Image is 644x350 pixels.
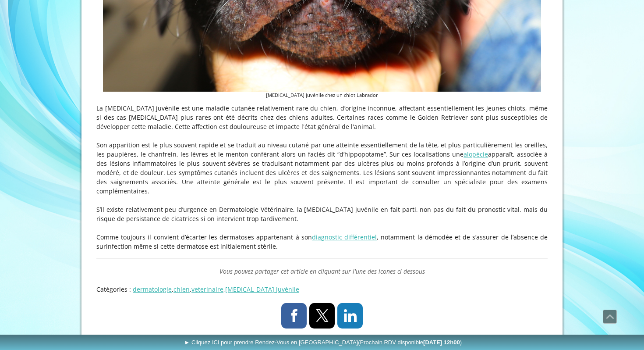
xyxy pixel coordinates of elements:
[219,267,425,275] span: Vous pouvez partager cet article en cliquant sur l'une des icones ci dessous
[337,303,363,329] a: LinkedIn
[603,310,617,324] a: Défiler vers le haut
[191,285,223,293] a: veterinaire
[96,104,548,131] p: La [MEDICAL_DATA] juvénile est une maladie cutanée relativement rare du chien, d’origine inconnue...
[358,339,462,346] span: (Prochain RDV disponible )
[103,92,541,99] figcaption: [MEDICAL_DATA] juvénile chez un chiot Labrador
[96,140,548,196] p: Son apparition est le plus souvent rapide et se traduit au niveau cutané par une atteinte essenti...
[281,303,307,329] a: Facebook
[309,303,335,329] a: X
[133,285,299,293] span: , , ,
[312,233,377,241] a: diagnostic différentiel
[603,310,616,323] span: Défiler vers le haut
[133,285,172,293] a: dermatologie
[225,285,299,293] a: [MEDICAL_DATA] juvénile
[96,285,131,293] span: Catégories :
[464,150,488,158] a: alopécie
[173,285,190,293] a: chien
[423,339,460,346] b: [DATE] 12h00
[96,232,548,251] p: Comme toujours il convient d’écarter les dermatoses appartenant à son , notamment la démodée et d...
[96,205,548,223] p: S’il existe relativement peu d’urgence en Dermatologie Vétérinaire, la [MEDICAL_DATA] juvénile en...
[184,339,462,346] span: ► Cliquez ICI pour prendre Rendez-Vous en [GEOGRAPHIC_DATA]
